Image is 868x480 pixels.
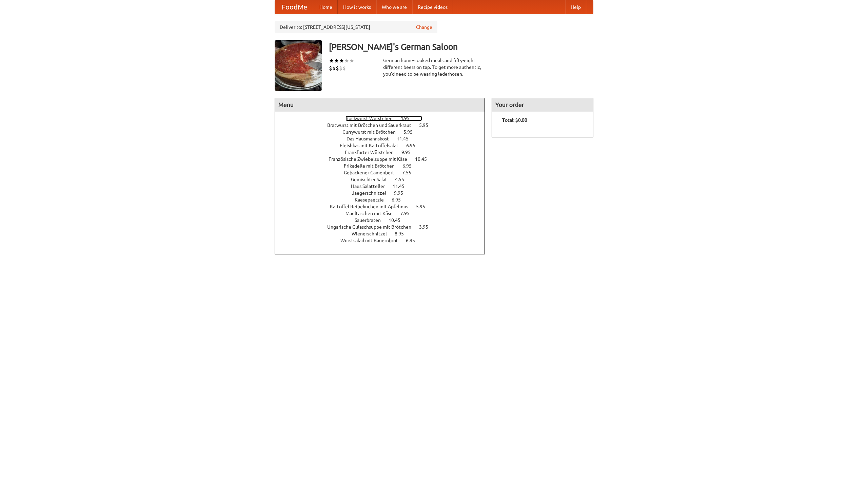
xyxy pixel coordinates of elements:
[342,129,402,135] span: Currywurst mit Brötchen
[330,204,415,209] span: Kartoffel Reibekuchen mit Apfelmus
[275,40,322,91] img: angular.jpg
[351,177,394,182] span: Gemischter Salat
[340,143,405,148] span: Fleishkas mit Kartoffelsalat
[392,197,408,203] span: 6.95
[347,136,396,141] span: Das Hausmannskost
[327,224,441,230] a: Ungarische Gulaschsuppe mit Brötchen 3.95
[355,197,391,203] span: Kaesepaetzle
[349,57,354,64] li: ★
[332,64,336,72] li: $
[327,122,418,128] span: Bratwurst mit Brötchen und Sauerkraut
[344,57,349,64] li: ★
[329,64,332,72] li: $
[346,211,399,216] span: Maultaschen mit Käse
[397,136,415,141] span: 11.45
[342,129,425,135] a: Currywurst mit Brötchen 5.95
[419,122,435,128] span: 5.95
[346,211,422,216] a: Maultaschen mit Käse 7.95
[400,116,416,121] span: 4.95
[329,57,334,64] li: ★
[352,190,416,196] a: Jaegerschnitzel 9.95
[395,231,411,236] span: 8.95
[383,57,485,77] div: German home-cooked meals and fifty-eight different beers on tap. To get more authentic, you'd nee...
[352,190,393,196] span: Jaegerschnitzel
[402,170,418,175] span: 7.55
[355,217,388,223] span: Sauerbraten
[342,64,346,72] li: $
[329,156,414,162] span: Französische Zwiebelsuppe mit Käse
[344,163,401,169] span: Frikadelle mit Brötchen
[347,136,421,141] a: Das Hausmannskost 11.45
[492,98,593,112] h4: Your order
[344,170,424,175] a: Gebackener Camenbert 7.55
[340,238,428,243] a: Wurstsalad mit Bauernbrot 6.95
[340,238,405,243] span: Wurstsalad mit Bauernbrot
[336,64,339,72] li: $
[406,143,422,148] span: 6.95
[400,211,416,216] span: 7.95
[394,190,410,196] span: 9.95
[355,217,413,223] a: Sauerbraten 10.45
[406,238,422,243] span: 6.95
[275,21,437,33] div: Deliver to: [STREET_ADDRESS][US_STATE]
[389,217,407,223] span: 10.45
[314,0,338,14] a: Home
[351,177,417,182] a: Gemischter Salat 4.55
[346,116,422,121] a: Bockwurst Würstchen 4.95
[352,231,416,236] a: Wienerschnitzel 8.95
[401,150,417,155] span: 9.95
[346,116,399,121] span: Bockwurst Würstchen
[355,197,413,203] a: Kaesepaetzle 6.95
[344,163,424,169] a: Frikadelle mit Brötchen 6.95
[338,0,376,14] a: How it works
[403,129,419,135] span: 5.95
[345,150,423,155] a: Frankfurter Würstchen 9.95
[339,57,344,64] li: ★
[416,24,432,31] a: Change
[412,0,453,14] a: Recipe videos
[330,204,438,209] a: Kartoffel Reibekuchen mit Apfelmus 5.95
[327,224,418,230] span: Ungarische Gulaschsuppe mit Brötchen
[327,122,441,128] a: Bratwurst mit Brötchen und Sauerkraut 5.95
[340,143,428,148] a: Fleishkas mit Kartoffelsalat 6.95
[344,170,401,175] span: Gebackener Camenbert
[395,177,411,182] span: 4.55
[352,231,394,236] span: Wienerschnitzel
[351,184,392,189] span: Haus Salatteller
[376,0,412,14] a: Who we are
[415,156,434,162] span: 10.45
[565,0,586,14] a: Help
[416,204,432,209] span: 5.95
[393,184,411,189] span: 11.45
[329,40,593,54] h3: [PERSON_NAME]'s German Saloon
[334,57,339,64] li: ★
[402,163,418,169] span: 6.95
[275,98,485,112] h4: Menu
[275,0,314,14] a: FoodMe
[339,64,342,72] li: $
[419,224,435,230] span: 3.95
[329,156,439,162] a: Französische Zwiebelsuppe mit Käse 10.45
[351,184,417,189] a: Haus Salatteller 11.45
[345,150,400,155] span: Frankfurter Würstchen
[502,117,527,123] b: Total: $0.00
